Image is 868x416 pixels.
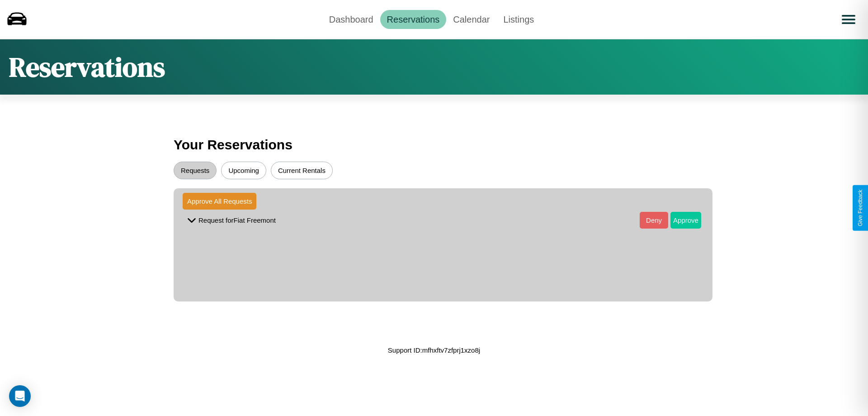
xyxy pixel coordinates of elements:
button: Current Rentals [271,162,333,179]
div: Open Intercom Messenger [9,385,31,407]
button: Deny [640,212,668,229]
button: Approve All Requests [183,193,256,210]
a: Dashboard [322,10,380,29]
h1: Reservations [9,48,165,86]
h3: Your Reservations [174,133,694,157]
button: Approve [670,212,701,229]
a: Calendar [446,10,496,29]
button: Upcoming [221,162,266,179]
button: Open menu [836,7,861,32]
button: Requests [174,162,217,179]
a: Listings [496,10,541,29]
a: Reservations [380,10,447,29]
p: Request for Fiat Freemont [198,214,276,226]
p: Support ID: mfhxftv7zfprj1xzo8j [388,344,480,356]
div: Give Feedback [857,190,863,226]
